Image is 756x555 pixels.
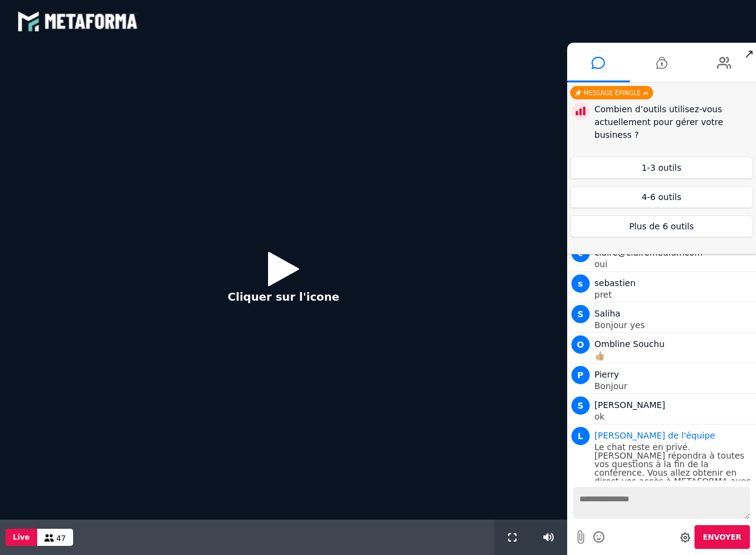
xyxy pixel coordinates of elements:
[57,534,66,543] span: 47
[595,431,715,440] span: Animateur
[595,321,753,329] p: Bonjour yes
[571,366,590,384] span: P
[595,412,753,421] p: ok
[571,274,590,293] span: s
[571,396,590,415] span: S
[595,443,753,503] p: Le chat reste en privé. [PERSON_NAME] répondra à toutes vos questions à la fin de la conférence. ...
[703,533,741,542] span: Envoyer
[595,370,619,379] span: Pierry
[228,288,339,305] p: Cliquer sur l'icone
[571,427,590,445] span: L
[570,186,753,208] button: 4-6 outils
[570,215,753,237] button: Plus de 6 outils
[570,86,653,99] div: Message épinglé
[571,305,590,323] span: S
[595,382,753,390] p: Bonjour
[595,278,636,288] span: sebastien
[694,525,750,549] button: Envoyer
[5,529,37,546] button: Live
[595,260,753,268] p: oui
[595,351,753,360] p: 👍🏼
[595,400,665,410] span: [PERSON_NAME]
[571,335,590,354] span: O
[742,43,756,65] span: ↗
[595,290,753,299] p: pret
[595,309,621,318] span: Saliha
[595,339,665,349] span: Ombline Souchu
[216,242,352,321] button: Cliquer sur l'icone
[595,103,753,141] div: Combien d’outils utilisez-vous actuellement pour gérer votre business ?
[570,157,753,179] button: 1-3 outils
